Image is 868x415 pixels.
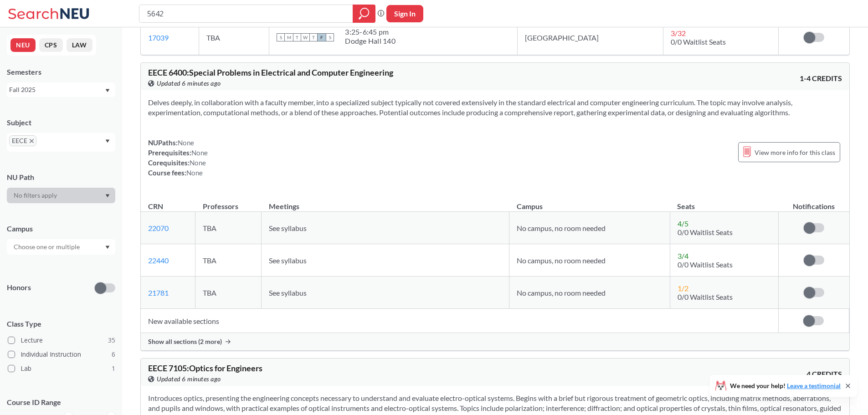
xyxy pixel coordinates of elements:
td: TBA [195,244,262,277]
svg: Dropdown arrow [105,194,110,198]
span: F [318,33,326,41]
span: Class Type [7,319,115,329]
svg: Dropdown arrow [105,139,110,143]
span: 3 / 4 [678,251,688,260]
span: 0/0 Waitlist Seats [678,292,733,301]
span: 3 / 32 [671,29,686,37]
span: 0/0 Waitlist Seats [678,260,733,269]
span: None [178,138,194,147]
span: EECE 7105 : Optics for Engineers [148,363,262,373]
span: EECE 6400 : Special Problems in Electrical and Computer Engineering [148,67,393,77]
a: Leave a testimonial [787,382,841,389]
span: 6 [112,349,115,359]
th: Professors [195,192,262,212]
button: LAW [67,38,92,52]
span: W [301,33,309,41]
td: [GEOGRAPHIC_DATA] [517,20,663,55]
div: magnifying glass [353,5,375,23]
div: Dodge Hall 140 [345,36,395,46]
div: 3:25 - 6:45 pm [345,27,395,36]
span: Updated 6 minutes ago [157,374,221,384]
div: Semesters [7,67,115,77]
span: 4 CREDITS [806,369,842,379]
span: 0/0 Waitlist Seats [671,37,726,46]
label: Individual Instruction [8,348,115,360]
div: NUPaths: Prerequisites: Corequisites: Course fees: [148,138,208,178]
button: Sign In [386,5,423,22]
span: 1-4 CREDITS [800,73,842,83]
input: Choose one or multiple [9,241,86,252]
th: Seats [670,192,778,212]
div: Campus [7,224,115,234]
span: View more info for this class [755,147,835,158]
span: See syllabus [269,224,307,232]
label: Lab [8,363,115,374]
span: M [285,33,293,41]
div: NU Path [7,172,115,182]
div: Subject [7,118,115,128]
span: 35 [108,335,115,345]
td: No campus, no room needed [509,277,670,309]
svg: X to remove pill [30,139,34,143]
td: TBA [195,277,262,309]
span: T [309,33,318,41]
div: Fall 2025Dropdown arrow [7,82,115,97]
p: Honors [7,282,31,293]
button: CPS [39,38,63,52]
span: See syllabus [269,256,307,265]
svg: Dropdown arrow [105,89,110,92]
span: See syllabus [269,288,307,297]
div: EECEX to remove pillDropdown arrow [7,133,115,152]
input: Class, professor, course number, "phrase" [146,6,346,21]
span: 1 [112,364,115,374]
svg: magnifying glass [359,7,370,20]
span: EECEX to remove pill [9,135,36,146]
span: None [191,149,208,157]
button: NEU [10,38,36,52]
p: Course ID Range [7,397,115,408]
div: CRN [148,201,163,211]
span: None [186,169,203,177]
td: TBA [195,212,262,244]
td: New available sections [141,309,778,333]
span: S [326,33,334,41]
th: Meetings [262,192,509,212]
span: 4 / 5 [678,219,688,228]
section: Delves deeply, in collaboration with a faculty member, into a specialized subject typically not c... [148,97,842,118]
td: No campus, no room needed [509,212,670,244]
span: S [277,33,285,41]
label: Lecture [8,334,115,346]
td: TBA [199,20,269,55]
span: Updated 6 minutes ago [157,78,221,88]
div: Dropdown arrow [7,188,115,203]
span: Show all sections (2 more) [148,338,222,346]
span: T [293,33,301,41]
a: 22440 [148,256,169,265]
a: 21781 [148,288,169,297]
span: 1 / 2 [678,284,688,292]
svg: Dropdown arrow [105,246,110,249]
th: Campus [509,192,670,212]
th: Notifications [778,192,849,212]
div: Show all sections (2 more) [141,333,849,350]
span: 0/0 Waitlist Seats [678,228,733,236]
td: No campus, no room needed [509,244,670,277]
span: We need your help! [730,383,841,389]
a: 22070 [148,224,169,232]
div: Dropdown arrow [7,239,115,255]
div: Fall 2025 [9,85,104,95]
span: None [190,159,206,167]
a: 17039 [148,33,169,42]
